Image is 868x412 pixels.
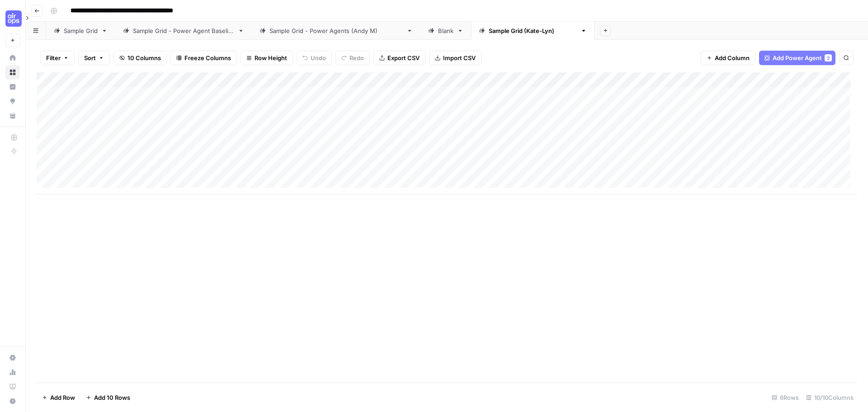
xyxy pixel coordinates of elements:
div: 2 [825,54,832,62]
button: Add Column [701,51,755,65]
span: Import CSV [443,53,476,62]
a: Learning Hub [5,379,20,394]
span: Add Row [50,393,75,402]
button: Add Power Agent2 [759,51,835,65]
button: Filter [40,51,75,65]
button: Workspace: September Cohort [5,7,20,30]
span: Freeze Columns [184,53,231,62]
div: Sample Grid - Power Agents ([PERSON_NAME]) [269,26,403,35]
span: Filter [46,53,61,62]
span: Export CSV [387,53,420,62]
div: Blank [438,26,453,35]
a: Home [5,51,20,65]
a: Your Data [5,109,20,123]
button: Add Row [37,390,80,405]
a: Sample Grid - Power Agent Baseline [115,22,252,40]
a: Blank [420,22,471,40]
span: Sort [84,53,96,62]
span: Row Height [255,53,287,62]
span: Add 10 Rows [94,393,130,402]
button: Sort [78,51,110,65]
span: Add Power Agent [773,53,822,62]
button: Redo [335,51,370,65]
a: Sample Grid - Power Agents ([PERSON_NAME]) [252,22,420,40]
button: Row Height [241,51,293,65]
a: Usage [5,365,20,379]
div: Sample Grid - Power Agent Baseline [133,26,234,35]
div: 10/10 Columns [802,390,857,405]
span: Add Column [715,53,750,62]
button: Export CSV [373,51,425,65]
div: Sample Grid ([PERSON_NAME]) [489,26,577,35]
div: Sample Grid [64,26,98,35]
button: Help + Support [5,394,20,408]
button: Import CSV [429,51,481,65]
span: Redo [349,53,364,62]
div: 6 Rows [768,390,802,405]
button: 10 Columns [113,51,167,65]
a: Browse [5,65,20,80]
a: Opportunities [5,94,20,109]
button: Freeze Columns [170,51,237,65]
a: Settings [5,350,20,365]
span: 2 [827,54,830,62]
a: Sample Grid ([PERSON_NAME]) [471,22,594,40]
span: Undo [311,53,326,62]
a: Insights [5,80,20,94]
button: Add 10 Rows [80,390,136,405]
a: Sample Grid [46,22,115,40]
img: September Cohort Logo [5,10,22,27]
span: 10 Columns [127,53,161,62]
button: Undo [297,51,332,65]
